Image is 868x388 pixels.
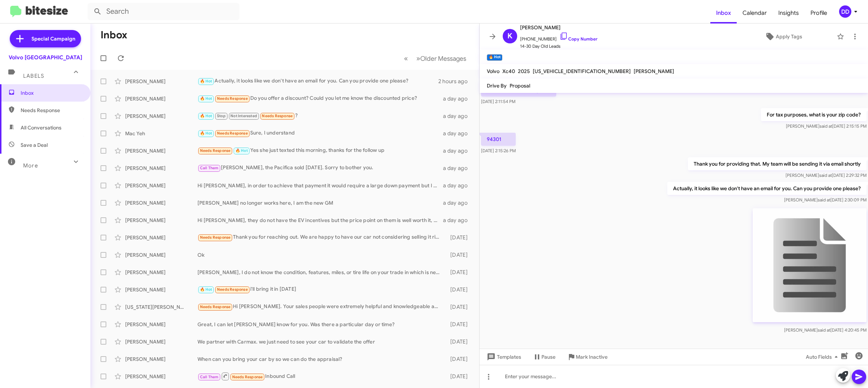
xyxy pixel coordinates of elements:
[776,30,802,43] span: Apply Tags
[125,217,197,224] div: [PERSON_NAME]
[200,148,231,153] span: Needs Response
[443,217,473,224] div: a day ago
[576,350,608,363] span: Mark Inactive
[507,30,512,42] span: K
[125,303,197,311] div: [US_STATE][PERSON_NAME]
[443,251,473,259] div: [DATE]
[197,269,443,276] div: [PERSON_NAME], I do not know the condition, features, miles, or tire life on your trade in which ...
[520,43,597,50] span: 14-30 Day Old Leads
[125,373,197,380] div: [PERSON_NAME]
[197,146,443,155] div: Yes she just texted this morning, thanks for the follow up
[753,208,867,322] img: 9k=
[21,89,82,97] span: Inbox
[235,148,248,153] span: 🔥 Hot
[197,164,443,172] div: [PERSON_NAME], the Pacifica sold [DATE]. Sorry to bother you.
[416,54,420,63] span: »
[404,54,408,63] span: «
[510,82,530,89] span: Proposal
[125,251,197,259] div: [PERSON_NAME]
[819,172,832,178] span: said at
[561,350,613,363] button: Mark Inactive
[443,165,473,172] div: a day ago
[262,114,293,118] span: Needs Response
[443,234,473,241] div: [DATE]
[480,350,527,363] button: Templates
[761,108,867,121] p: For tax purposes, what is your zip code?
[481,99,515,104] span: [DATE] 2:11:54 PM
[10,30,81,47] a: Special Campaign
[88,3,239,20] input: Search
[805,3,833,24] a: Profile
[125,286,197,293] div: [PERSON_NAME]
[230,114,257,118] span: Not Interested
[125,269,197,276] div: [PERSON_NAME]
[400,51,471,66] nav: Page navigation example
[101,29,127,41] h1: Inbox
[200,235,231,240] span: Needs Response
[443,286,473,293] div: [DATE]
[197,129,443,137] div: Sure, I understand
[818,327,830,333] span: said at
[438,78,473,85] div: 2 hours ago
[197,94,443,103] div: Do you offer a discount? Could you let me know the discounted price?
[820,123,832,129] span: said at
[559,36,597,42] a: Copy Number
[125,165,197,172] div: [PERSON_NAME]
[197,251,443,259] div: Ok
[773,3,805,24] a: Insights
[217,96,248,101] span: Needs Response
[667,182,867,195] p: Actually, it looks like we don't have an email for you. Can you provide one please?
[200,166,219,170] span: Call Them
[125,234,197,241] div: [PERSON_NAME]
[443,355,473,363] div: [DATE]
[197,217,443,224] div: Hi [PERSON_NAME], they do not have the EV incentives but the price point on them is well worth it...
[443,147,473,154] div: a day ago
[487,54,502,61] small: 🔥 Hot
[485,350,521,363] span: Templates
[541,350,556,363] span: Pause
[443,303,473,311] div: [DATE]
[443,338,473,345] div: [DATE]
[217,287,248,292] span: Needs Response
[200,131,212,136] span: 🔥 Hot
[420,55,466,63] span: Older Messages
[197,199,443,206] div: [PERSON_NAME] no longer works here, I am the new GM
[737,3,773,24] a: Calendar
[197,372,443,381] div: Inbound Call
[520,23,597,32] span: [PERSON_NAME]
[533,68,631,74] span: [US_VEHICLE_IDENTIFICATION_NUMBER]
[400,51,412,66] button: Previous
[125,78,197,85] div: [PERSON_NAME]
[443,130,473,137] div: a day ago
[818,197,830,202] span: said at
[197,303,443,311] div: Hi [PERSON_NAME]. Your sales people were extremely helpful and knowledgeable about Volvo. However...
[710,3,737,24] a: Inbox
[197,355,443,363] div: When can you bring your car by so we can do the appraisal?
[125,182,197,189] div: [PERSON_NAME]
[487,82,507,89] span: Drive By
[443,321,473,328] div: [DATE]
[502,68,515,74] span: Xc40
[197,285,443,294] div: i'll bring it in [DATE]
[125,338,197,345] div: [PERSON_NAME]
[197,112,443,120] div: ?
[197,233,443,242] div: Thank you for reaching out. We are happy to have our car not considering selling it right now.
[197,77,438,85] div: Actually, it looks like we don't have an email for you. Can you provide one please?
[200,114,212,118] span: 🔥 Hot
[217,131,248,136] span: Needs Response
[31,35,75,42] span: Special Campaign
[634,68,674,74] span: [PERSON_NAME]
[200,287,212,292] span: 🔥 Hot
[125,95,197,102] div: [PERSON_NAME]
[733,30,833,43] button: Apply Tags
[125,321,197,328] div: [PERSON_NAME]
[197,321,443,328] div: Great, I can let [PERSON_NAME] know for you. Was there a particular day or time?
[200,375,219,379] span: Call Them
[217,114,226,118] span: Stop
[527,350,561,363] button: Pause
[21,107,82,114] span: Needs Response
